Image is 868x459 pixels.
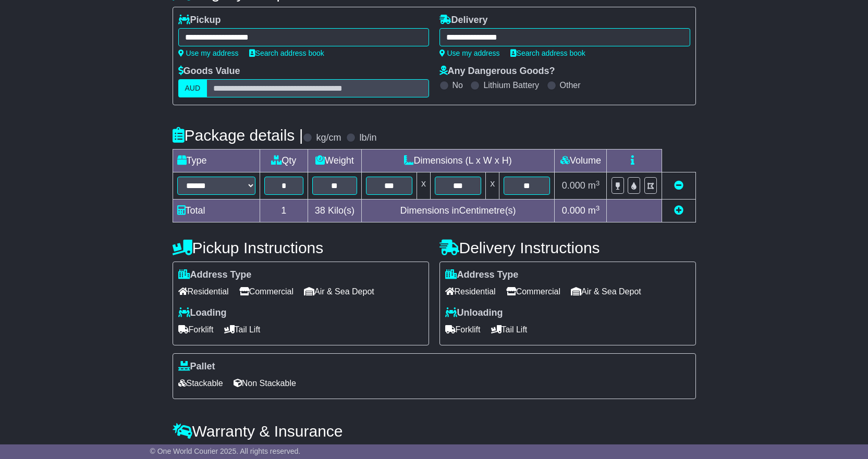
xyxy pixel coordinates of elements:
td: Total [173,200,260,222]
td: Volume [555,150,607,172]
span: Non Stackable [234,375,296,391]
span: Commercial [506,283,560,300]
label: No [453,80,463,90]
span: Forklift [445,321,481,338]
label: Address Type [178,269,252,281]
span: Residential [445,283,496,300]
label: Loading [178,307,227,319]
h4: Package details | [173,127,303,144]
label: Pickup [178,15,221,26]
label: Lithium Battery [483,80,539,90]
h4: Pickup Instructions [173,239,429,256]
span: Air & Sea Depot [571,283,641,300]
label: kg/cm [316,132,341,144]
a: Use my address [439,49,500,57]
td: 1 [260,200,308,222]
sup: 3 [596,204,600,212]
td: x [417,172,430,200]
a: Remove this item [674,180,683,191]
a: Search address book [249,49,324,57]
label: Address Type [445,269,519,281]
span: 38 [315,205,325,216]
label: AUD [178,79,207,97]
span: Stackable [178,375,223,391]
span: m [588,205,600,216]
td: Kilo(s) [308,200,362,222]
span: 0.000 [562,180,585,191]
span: Tail Lift [224,321,261,338]
span: Forklift [178,321,214,338]
span: Tail Lift [491,321,528,338]
span: Air & Sea Depot [304,283,374,300]
h4: Warranty & Insurance [173,423,696,440]
span: Residential [178,283,229,300]
td: x [486,172,499,200]
td: Dimensions (L x W x H) [361,150,555,172]
label: Unloading [445,307,503,319]
label: Delivery [439,15,488,26]
a: Use my address [178,49,239,57]
span: 0.000 [562,205,585,216]
h4: Delivery Instructions [439,239,696,256]
a: Add new item [674,205,683,216]
td: Type [173,150,260,172]
sup: 3 [596,179,600,187]
span: m [588,180,600,191]
label: Goods Value [178,66,240,77]
label: Any Dangerous Goods? [439,66,555,77]
a: Search address book [510,49,585,57]
label: Pallet [178,361,215,373]
span: © One World Courier 2025. All rights reserved. [150,447,301,455]
td: Dimensions in Centimetre(s) [361,200,555,222]
label: lb/in [359,132,376,144]
td: Qty [260,150,308,172]
span: Commercial [239,283,294,300]
label: Other [560,80,581,90]
td: Weight [308,150,362,172]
